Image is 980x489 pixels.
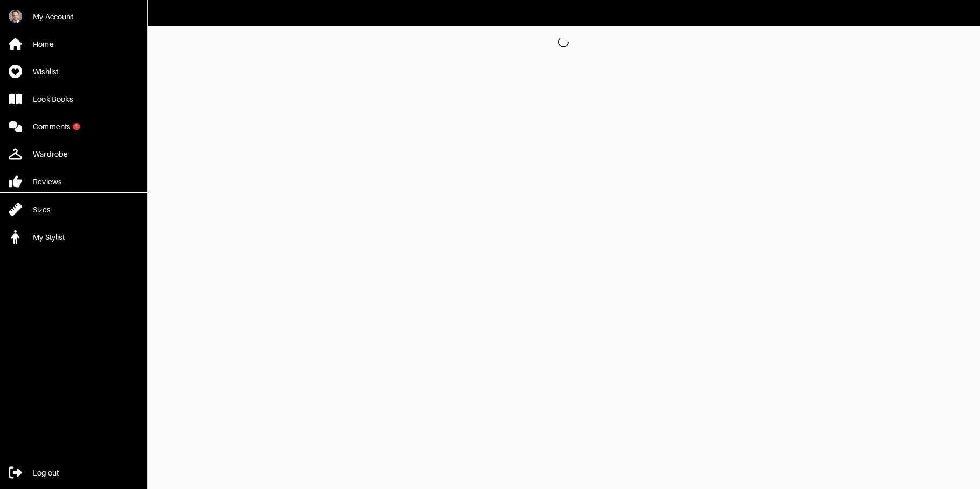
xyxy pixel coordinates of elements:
[33,232,65,243] div: My Stylist
[33,204,50,215] div: Sizes
[33,94,73,105] div: Look Books
[75,123,78,130] div: 1
[33,121,70,132] div: Comments
[33,149,68,160] div: Wardrobe
[33,66,58,77] div: Wishlist
[33,39,54,50] div: Home
[33,467,59,478] div: Log out
[33,11,73,22] div: My Account
[33,176,61,187] div: Reviews
[9,10,22,23] img: kXHdGJWFc7tRTJwfKsSQ1uU9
